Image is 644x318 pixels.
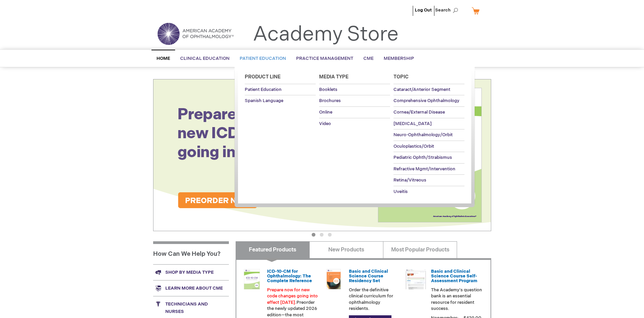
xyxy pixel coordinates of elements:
[319,109,332,115] span: Online
[393,189,408,194] span: Uveitis
[324,269,344,289] img: 02850963u_47.png
[393,109,445,115] span: Cornea/External Disease
[319,121,331,126] span: Video
[363,56,374,61] span: CME
[245,98,283,103] span: Spanish Language
[415,7,432,13] a: Log Out
[245,74,281,80] span: Product Line
[312,233,315,237] button: 1 of 3
[180,56,230,61] span: Clinical Education
[320,233,324,237] button: 2 of 3
[393,74,409,80] span: Topic
[393,132,453,138] span: Neuro-Ophthalmology/Orbit
[384,56,414,61] span: Membership
[393,87,450,92] span: Cataract/Anterior Segment
[267,269,312,284] a: ICD-10-CM for Ophthalmology: The Complete Reference
[383,241,457,258] a: Most Popular Products
[431,287,482,312] p: The Academy's question bank is an essential resource for resident success.
[240,56,286,61] span: Patient Education
[393,177,426,183] span: Retina/Vitreous
[319,87,337,92] span: Booklets
[245,87,282,92] span: Patient Education
[393,98,459,103] span: Comprehensive Ophthalmology
[153,264,229,280] a: Shop by media type
[157,56,170,61] span: Home
[393,121,432,126] span: [MEDICAL_DATA]
[309,241,383,258] a: New Products
[296,56,353,61] span: Practice Management
[328,233,332,237] button: 3 of 3
[242,269,262,289] img: 0120008u_42.png
[393,155,452,160] span: Pediatric Ophth/Strabismus
[236,241,310,258] a: Featured Products
[393,166,455,172] span: Refractive Mgmt/Intervention
[253,22,399,47] a: Academy Store
[349,269,388,284] a: Basic and Clinical Science Course Residency Set
[435,3,461,17] span: Search
[406,269,426,289] img: bcscself_20.jpg
[319,74,349,80] span: Media Type
[153,280,229,296] a: Learn more about CME
[267,287,318,305] font: Prepare now for new code changes going into effect [DATE].
[319,98,341,103] span: Brochures
[349,287,400,312] p: Order the definitive clinical curriculum for ophthalmology residents.
[153,241,229,264] h1: How Can We Help You?
[431,269,477,284] a: Basic and Clinical Science Course Self-Assessment Program
[393,144,434,149] span: Oculoplastics/Orbit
